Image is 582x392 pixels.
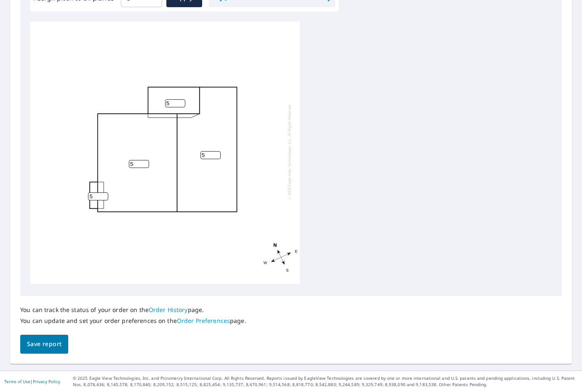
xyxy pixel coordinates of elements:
[177,317,230,325] a: Order Preferences
[149,306,188,314] a: Order History
[20,335,68,354] button: Save report
[20,317,246,325] p: You can update and set your order preferences on the page.
[20,306,246,314] p: You can track the status of your order on the page.
[27,339,61,349] span: Save report
[73,375,578,388] p: © 2025 Eagle View Technologies, Inc. and Pictometry International Corp. All Rights Reserved. Repo...
[4,379,30,384] a: Terms of Use
[33,379,60,384] a: Privacy Policy
[4,379,60,384] p: |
